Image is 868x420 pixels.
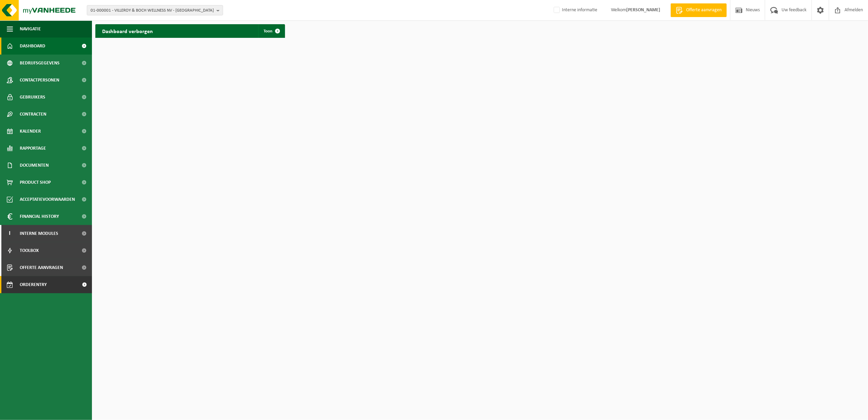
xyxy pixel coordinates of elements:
button: 01-000001 - VILLEROY & BOCH WELLNESS NV - [GEOGRAPHIC_DATA] [87,5,223,15]
span: Rapportage [20,140,46,157]
span: Navigatie [20,20,41,37]
span: Interne modules [20,225,58,242]
span: Contracten [20,106,46,123]
span: Bedrijfsgegevens [20,55,60,72]
span: Dashboard [20,37,45,55]
span: 01-000001 - VILLEROY & BOCH WELLNESS NV - [GEOGRAPHIC_DATA] [91,5,214,16]
label: Interne informatie [552,5,597,15]
span: I [7,225,13,242]
span: Gebruikers [20,89,45,106]
span: Documenten [20,157,49,174]
span: Acceptatievoorwaarden [20,191,75,208]
a: Offerte aanvragen [670,3,727,17]
span: Financial History [20,208,59,225]
span: Offerte aanvragen [684,7,723,14]
span: Kalender [20,123,41,140]
strong: [PERSON_NAME] [626,7,660,13]
span: Contactpersonen [20,72,59,89]
span: Offerte aanvragen [20,259,63,276]
span: Product Shop [20,174,51,191]
span: Orderentry Goedkeuring [20,276,77,293]
a: Toon [258,24,284,38]
span: Toolbox [20,242,39,259]
span: Toon [264,29,272,33]
h2: Dashboard verborgen [95,24,160,37]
